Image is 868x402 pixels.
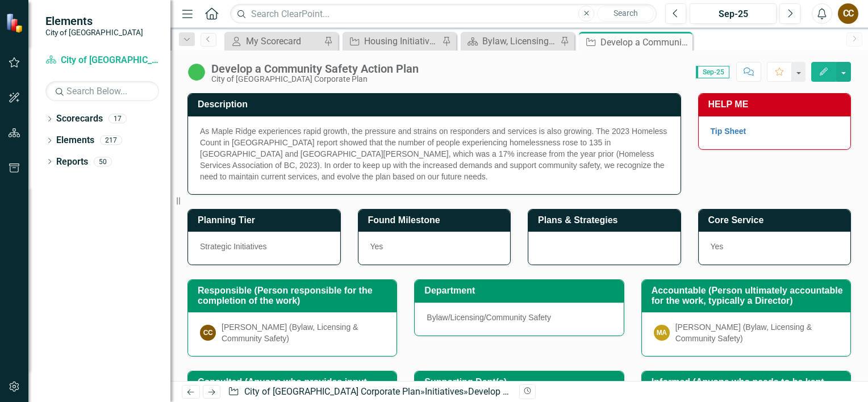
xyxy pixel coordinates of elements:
div: Develop a Community Safety Action Plan [600,35,690,49]
h3: Informed (Anyone who needs to be kept updated about the progress) [652,377,845,397]
div: » » [228,386,511,399]
a: My Scorecard [227,34,321,48]
a: Bylaw, Licensing, & Community Safety [464,34,557,48]
span: Yes [711,242,724,251]
h3: Supporting Dept(s) [424,377,617,387]
h3: Responsible (Person responsible for the completion of the work) [198,286,391,305]
button: CC [838,3,858,24]
a: Housing Initiatives [345,34,439,48]
a: Initiatives [425,386,464,397]
img: In Progress [187,63,206,81]
span: Yes [370,242,383,251]
button: Search [597,6,654,22]
div: Develop a Community Safety Action Plan [468,386,633,397]
input: Search Below... [45,81,159,101]
input: Search ClearPoint... [230,4,657,24]
h3: HELP ME [708,99,845,110]
div: [PERSON_NAME] (Bylaw, Licensing & Community Safety) [675,321,838,344]
div: Develop a Community Safety Action Plan [211,62,419,75]
span: Strategic Initiatives [200,242,267,251]
div: 17 [108,114,127,124]
a: Reports [56,156,88,169]
h3: Core Service [708,215,845,225]
div: City of [GEOGRAPHIC_DATA] Corporate Plan [211,75,419,83]
small: City of [GEOGRAPHIC_DATA] [45,28,143,37]
div: 50 [94,157,112,166]
h3: Found Milestone [368,215,505,225]
button: Sep-25 [690,3,777,24]
span: Search [614,9,638,18]
h3: Consulted (Anyone who provides input, SMEs) [198,377,391,397]
h3: Planning Tier [198,215,335,225]
p: As Maple Ridge experiences rapid growth, the pressure and strains on responders and services is a... [200,125,669,182]
h3: Department [424,286,617,296]
div: [PERSON_NAME] (Bylaw, Licensing & Community Safety) [222,321,385,344]
h3: Accountable (Person ultimately accountable for the work, typically a Director) [652,286,845,305]
a: City of [GEOGRAPHIC_DATA] Corporate Plan [45,54,159,67]
div: CC [200,325,216,341]
h3: Plans & Strategies [538,215,675,225]
a: Elements [56,134,94,147]
div: Bylaw, Licensing, & Community Safety [482,34,557,48]
div: Housing Initiatives [364,34,439,48]
a: Scorecards [56,112,103,125]
div: Sep-25 [694,7,773,21]
span: Bylaw/Licensing/Community Safety [427,313,551,322]
h3: Description [198,99,675,110]
div: MA [654,325,670,341]
span: Sep-25 [696,66,729,78]
div: 217 [100,136,122,145]
span: Elements [45,14,143,28]
img: ClearPoint Strategy [6,13,26,33]
a: Tip Sheet [711,127,746,136]
a: City of [GEOGRAPHIC_DATA] Corporate Plan [244,386,420,397]
div: My Scorecard [246,34,321,48]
